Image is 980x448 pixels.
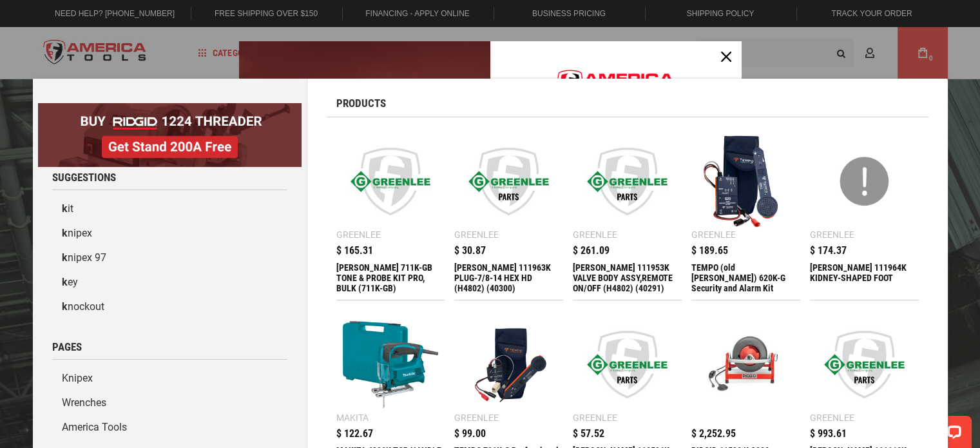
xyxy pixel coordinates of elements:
img: TEMPO 701K-G Professional Tone and Probe Tracing Kit [461,317,557,413]
div: GREENLEE 111964K KIDNEY-SHAPED FOOT [810,262,919,293]
div: Greenlee [336,230,381,239]
img: GREENLEE 111964K KIDNEY-SHAPED FOOT [816,133,912,229]
div: TEMPO (old Greenlee) 620K-G Security and Alarm Kit [691,262,800,293]
a: TEMPO (old Greenlee) 620K-G Security and Alarm Kit Greenlee $ 189.65 TEMPO (old [PERSON_NAME]) 62... [691,127,800,300]
img: RIDGID 61502 K-3800 MACHINE W/RIDGID GLOVES [698,317,794,413]
p: Chat now [18,19,146,30]
a: Greenlee 111953K VALVE BODY ASSY,REMOTE ON/OFF (H4802) (40291) Greenlee $ 261.09 [PERSON_NAME] 11... [573,127,682,300]
span: Pages [52,342,82,353]
a: GREENLEE 111964K KIDNEY-SHAPED FOOT Greenlee $ 174.37 [PERSON_NAME] 111964K KIDNEY-SHAPED FOOT [810,127,919,300]
span: $ 57.52 [573,429,604,439]
button: Close [711,41,742,72]
div: Greenlee [454,413,499,422]
a: Greenlee 711K-GB TONE & PROBE KIT PRO, BULK (711K-GB) Greenlee $ 165.31 [PERSON_NAME] 711K-GB TON... [336,127,445,300]
span: $ 122.67 [336,429,373,439]
img: Greenlee 111162K CHAIN ASSEMBLY,TOP-6' (40282) [816,317,912,413]
div: Greenlee 711K-GB TONE & PROBE KIT PRO, BULK (711K-GB) [336,262,445,293]
a: knockout [52,295,287,319]
div: Makita [336,413,369,422]
img: Greenlee 111963K PLUG-7/8-14 HEX HD (H4802) (40300) [461,133,557,229]
a: key [52,270,287,295]
span: $ 993.61 [810,429,847,439]
a: Wrenches [52,391,287,415]
img: Greenlee 711K-GB TONE & PROBE KIT PRO, BULK (711K-GB) [343,133,439,229]
span: $ 261.09 [573,246,610,256]
div: Greenlee [573,413,617,422]
img: BOGO: Buy RIDGID® 1224 Threader, Get Stand 200A Free! [38,103,302,167]
span: $ 99.00 [454,429,486,439]
span: Suggestions [52,172,116,183]
b: k [62,251,68,264]
b: k [62,202,68,215]
img: Greenlee 111953K VALVE BODY ASSY,REMOTE ON/OFF (H4802) (40291) [579,133,675,229]
a: Greenlee 111963K PLUG-7/8-14 HEX HD (H4802) (40300) Greenlee $ 30.87 [PERSON_NAME] 111963K PLUG-7... [454,127,563,300]
div: Greenlee [810,413,854,422]
a: knipex [52,221,287,246]
img: TEMPO (old Greenlee) 620K-G Security and Alarm Kit [698,133,794,229]
a: Knipex [52,366,287,391]
span: $ 189.65 [691,246,728,256]
div: Greenlee [454,230,499,239]
span: Products [336,98,386,109]
img: Greenlee 118586K GEAR AND BEARING (40418) [579,317,675,413]
div: Greenlee 111963K PLUG-7/8-14 HEX HD (H4802) (40300) [454,262,563,293]
span: $ 174.37 [810,246,847,256]
a: knipex 97 [52,246,287,270]
a: BOGO: Buy RIDGID® 1224 Threader, Get Stand 200A Free! [38,103,302,113]
a: America Tools [52,415,287,440]
div: Greenlee [691,230,736,239]
a: kit [52,197,287,221]
div: Greenlee [810,230,854,239]
span: $ 165.31 [336,246,373,256]
div: Greenlee [573,230,617,239]
b: k [62,227,68,239]
span: $ 30.87 [454,246,486,256]
button: Open LiveChat chat widget [148,17,164,32]
div: Greenlee 111953K VALVE BODY ASSY,REMOTE ON/OFF (H4802) (40291) [573,262,682,293]
b: k [62,276,68,288]
b: k [62,300,68,313]
img: MAKITA 4329K TOP HANDLE JIG SAW, 500-3,100 SPM, VAR. SPD., ORBITAL, CASE [343,317,439,413]
span: $ 2,252.95 [691,429,736,439]
svg: close icon [721,52,731,62]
